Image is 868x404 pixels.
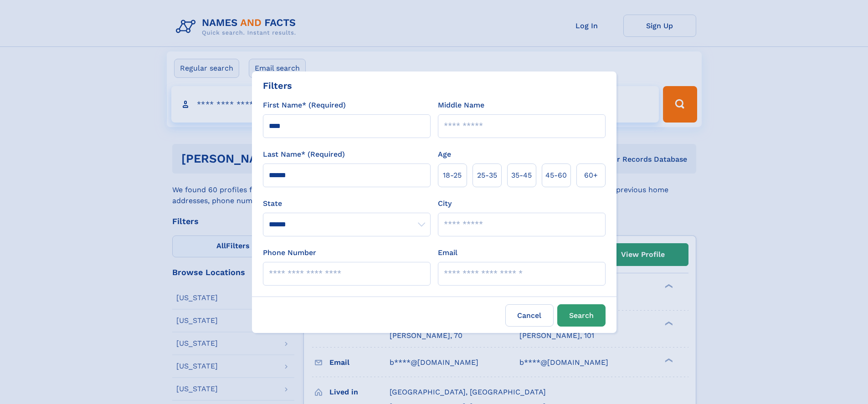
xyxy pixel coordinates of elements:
[584,170,598,181] span: 60+
[477,170,497,181] span: 25‑35
[263,100,346,111] label: First Name* (Required)
[438,100,484,111] label: Middle Name
[545,170,567,181] span: 45‑60
[263,79,292,92] div: Filters
[263,198,431,209] label: State
[263,149,345,160] label: Last Name* (Required)
[443,170,462,181] span: 18‑25
[557,304,606,327] button: Search
[438,247,457,258] label: Email
[438,198,452,209] label: City
[511,170,532,181] span: 35‑45
[263,247,316,258] label: Phone Number
[438,149,451,160] label: Age
[505,304,554,327] label: Cancel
